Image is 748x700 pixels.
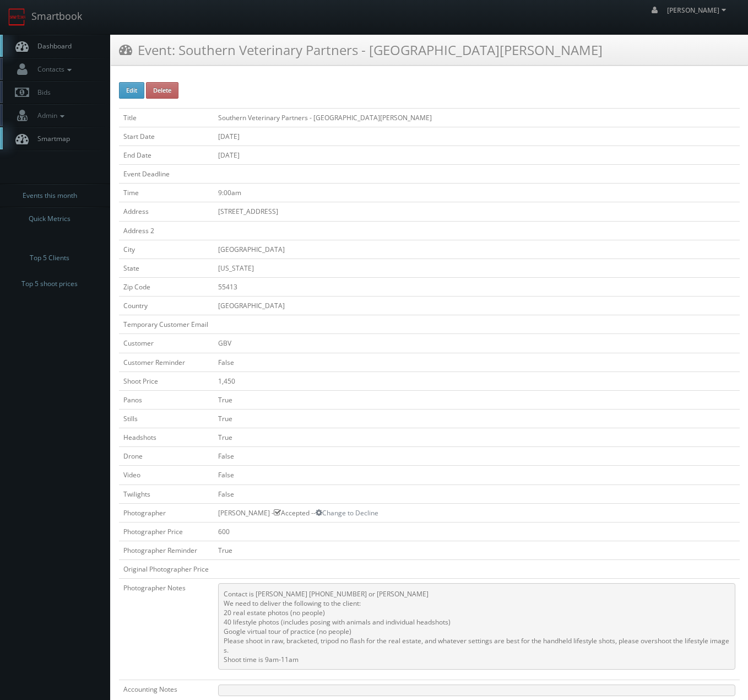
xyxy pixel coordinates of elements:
[214,522,740,541] td: 600
[119,127,214,146] td: Start Date
[119,447,214,466] td: Drone
[214,108,740,127] td: Southern Veterinary Partners - [GEOGRAPHIC_DATA][PERSON_NAME]
[119,259,214,277] td: State
[214,146,740,164] td: [DATE]
[214,428,740,447] td: True
[214,447,740,466] td: False
[214,184,740,202] td: 9:00am
[30,252,69,263] span: Top 5 Clients
[119,221,214,240] td: Address 2
[119,522,214,541] td: Photographer Price
[214,202,740,221] td: [STREET_ADDRESS]
[119,503,214,522] td: Photographer
[119,334,214,353] td: Customer
[32,41,72,51] span: Dashboard
[23,190,77,201] span: Events this month
[32,134,70,143] span: Smartmap
[119,579,214,680] td: Photographer Notes
[214,466,740,484] td: False
[119,202,214,221] td: Address
[119,82,144,99] button: Edit
[21,278,78,289] span: Top 5 shoot prices
[214,334,740,353] td: GBV
[214,353,740,371] td: False
[119,428,214,447] td: Headshots
[119,390,214,409] td: Panos
[119,165,214,184] td: Event Deadline
[214,127,740,146] td: [DATE]
[119,184,214,202] td: Time
[32,111,67,120] span: Admin
[119,240,214,259] td: City
[119,40,603,60] h3: Event: Southern Veterinary Partners - [GEOGRAPHIC_DATA][PERSON_NAME]
[32,64,74,74] span: Contacts
[119,371,214,390] td: Shoot Price
[214,541,740,559] td: True
[119,277,214,296] td: Zip Code
[146,82,178,99] button: Delete
[119,108,214,127] td: Title
[214,371,740,390] td: 1,450
[119,560,214,579] td: Original Photographer Price
[214,390,740,409] td: True
[316,508,378,518] a: Change to Decline
[214,297,740,315] td: [GEOGRAPHIC_DATA]
[119,541,214,559] td: Photographer Reminder
[8,8,26,26] img: smartbook-logo.png
[119,466,214,484] td: Video
[218,583,735,670] pre: Contact is [PERSON_NAME] [PHONE_NUMBER] or [PERSON_NAME] We need to deliver the following to the ...
[214,240,740,259] td: [GEOGRAPHIC_DATA]
[119,146,214,164] td: End Date
[214,277,740,296] td: 55413
[214,484,740,503] td: False
[29,213,71,224] span: Quick Metrics
[214,503,740,522] td: [PERSON_NAME] - Accepted --
[214,259,740,277] td: [US_STATE]
[119,409,214,428] td: Stills
[119,484,214,503] td: Twilights
[667,6,729,15] span: [PERSON_NAME]
[32,88,51,97] span: Bids
[119,315,214,334] td: Temporary Customer Email
[214,409,740,428] td: True
[119,353,214,371] td: Customer Reminder
[119,297,214,315] td: Country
